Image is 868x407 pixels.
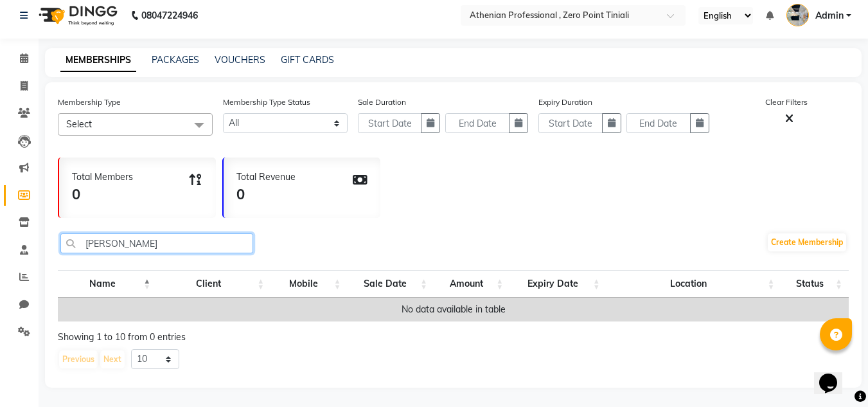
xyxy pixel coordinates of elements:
[358,96,406,108] label: Sale Duration
[607,270,781,298] th: Location: activate to sort column ascending
[786,4,809,26] img: Admin
[215,54,265,66] a: VOUCHERS
[58,330,849,344] div: Showing 1 to 10 from 0 entries
[281,54,334,66] a: GIFT CARDS
[509,270,607,298] th: Expiry Date: activate to sort column ascending
[270,270,347,298] th: Mobile: activate to sort column ascending
[538,113,603,133] input: Start Date
[358,113,422,133] input: Start Date
[60,233,253,253] input: Search by customer or mobile
[768,233,846,251] a: Create Membership
[60,49,136,72] a: MEMBERSHIPS
[236,184,296,205] div: 0
[100,350,125,368] button: Next
[236,170,296,184] div: Total Revenue
[152,54,199,66] a: PACKAGES
[223,96,310,108] label: Membership Type Status
[58,298,849,321] td: No data available in table
[815,9,844,23] span: Admin
[72,170,133,184] div: Total Members
[434,270,509,298] th: Amount: activate to sort column ascending
[66,118,92,130] span: Select
[72,184,133,205] div: 0
[58,96,121,108] label: Membership Type
[157,270,270,298] th: Client: activate to sort column ascending
[538,96,592,108] label: Expiry Duration
[59,350,98,368] button: Previous
[781,270,849,298] th: Status: activate to sort column ascending
[58,270,157,298] th: Name: activate to sort column descending
[814,356,855,394] iframe: chat widget
[626,113,691,133] input: End Date
[347,270,433,298] th: Sale Date: activate to sort column ascending
[765,96,808,108] label: Clear Filters
[445,113,509,133] input: End Date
